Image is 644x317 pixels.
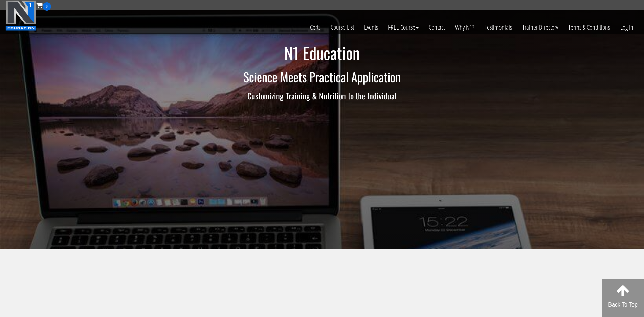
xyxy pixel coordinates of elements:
a: Certs [305,11,326,44]
a: Terms & Conditions [563,11,615,44]
a: Trainer Directory [517,11,563,44]
a: Contact [424,11,450,44]
a: Events [359,11,383,44]
a: Course List [326,11,359,44]
img: n1-education [5,0,36,31]
a: 0 [36,1,51,10]
h3: Customizing Training & Nutrition to the Individual [124,91,520,100]
a: FREE Course [383,11,424,44]
span: 0 [43,2,51,11]
a: Why N1? [450,11,480,44]
h1: N1 Education [124,44,520,62]
a: Testimonials [480,11,517,44]
a: Log In [615,11,639,44]
h2: Science Meets Practical Application [124,70,520,84]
